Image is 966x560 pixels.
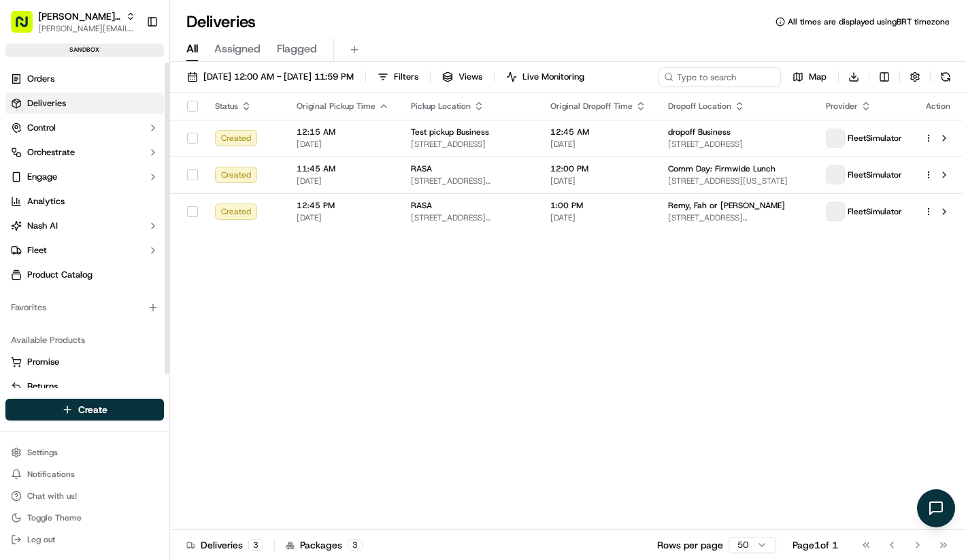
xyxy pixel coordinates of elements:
a: Product Catalog [5,264,164,286]
span: Notifications [27,469,75,480]
div: 3 [248,539,263,551]
input: Type to search [659,67,781,86]
span: [PERSON_NAME] [42,211,110,222]
span: Views [459,71,482,83]
span: [STREET_ADDRESS][US_STATE] [411,176,529,186]
span: FleetSimulator [848,206,902,217]
span: Filters [394,71,418,83]
a: Analytics [5,191,164,212]
div: 3 [348,539,363,551]
span: RASA [411,163,432,174]
button: Chat with us! [5,487,164,506]
span: 12:00 PM [550,163,646,174]
span: Log out [27,534,55,545]
button: [DATE] 12:00 AM - [DATE] 11:59 PM [181,67,360,86]
span: Comm Day: Firmwide Lunch [668,163,776,174]
div: Deliveries [186,538,263,552]
div: Start new chat [61,130,223,144]
a: Deliveries [5,93,164,114]
div: Action [924,101,952,112]
a: Powered byPylon [96,337,165,348]
button: Fleet [5,240,164,261]
a: 💻API Documentation [110,299,224,323]
span: Toggle Theme [27,512,82,523]
input: Got a question? Start typing here... [35,88,245,102]
div: sandbox [5,44,164,57]
span: Remy, Fah or [PERSON_NAME] [668,200,785,211]
button: Engage [5,166,164,188]
div: We're available if you need us! [61,144,187,154]
span: All [186,41,198,57]
span: [STREET_ADDRESS][US_STATE] [411,212,529,223]
span: [PERSON_NAME] Org [38,10,120,23]
button: Promise [5,351,164,373]
a: Returns [11,380,159,393]
span: Deliveries [27,97,66,110]
span: Chat with us! [27,491,77,501]
span: Product Catalog [27,269,93,281]
a: Orders [5,68,164,90]
button: Returns [5,376,164,397]
span: FleetSimulator [848,169,902,180]
button: Settings [5,443,164,462]
span: • [113,248,118,259]
div: Packages [286,538,363,552]
button: See all [211,174,248,191]
button: [PERSON_NAME] Org[PERSON_NAME][EMAIL_ADDRESS][DOMAIN_NAME] [5,5,141,38]
span: Nash AI [27,220,58,232]
span: 12:15 AM [297,127,389,137]
span: Original Dropoff Time [550,101,633,112]
button: Notifications [5,465,164,484]
button: Start new chat [231,134,248,150]
button: Open chat [917,489,955,527]
span: [STREET_ADDRESS] [668,139,804,150]
span: 12:45 PM [297,200,389,211]
button: [PERSON_NAME][EMAIL_ADDRESS][DOMAIN_NAME] [38,23,135,34]
span: [DATE] 12:00 AM - [DATE] 11:59 PM [203,71,354,83]
span: API Documentation [129,304,218,318]
span: [STREET_ADDRESS][US_STATE] [668,176,804,186]
span: 11:45 AM [297,163,389,174]
span: Create [78,403,107,416]
button: Create [5,399,164,421]
span: 1:00 PM [550,200,646,211]
div: Page 1 of 1 [793,538,838,552]
span: [DATE] [550,212,646,223]
button: Log out [5,530,164,549]
span: Engage [27,171,57,183]
span: [DATE] [297,176,389,186]
button: Map [786,67,833,86]
img: Mariam Aslam [14,198,35,220]
p: Rows per page [657,538,723,552]
button: Nash AI [5,215,164,237]
span: RASA [411,200,432,211]
span: [DATE] [550,139,646,150]
span: Test pickup Business [411,127,489,137]
div: Favorites [5,297,164,318]
h1: Deliveries [186,11,256,33]
img: 1736555255976-a54dd68f-1ca7-489b-9aae-adbdc363a1c4 [14,130,38,154]
span: [STREET_ADDRESS] [411,139,529,150]
span: Control [27,122,56,134]
span: dropoff Business [668,127,731,137]
div: 💻 [115,306,126,316]
img: 1736555255976-a54dd68f-1ca7-489b-9aae-adbdc363a1c4 [27,212,38,223]
p: Welcome 👋 [14,54,248,76]
span: • [113,211,118,222]
span: 12:45 AM [550,127,646,137]
span: Assigned [214,41,261,57]
span: Pickup Location [411,101,471,112]
span: Promise [27,356,59,368]
span: Analytics [27,195,65,208]
span: [DATE] [297,139,389,150]
span: Pylon [135,337,165,348]
span: All times are displayed using BRT timezone [788,16,950,27]
span: Knowledge Base [27,304,104,318]
span: [DATE] [120,211,148,222]
img: Lucas Ferreira [14,235,35,257]
span: Live Monitoring [522,71,584,83]
span: Fleet [27,244,47,257]
span: Map [809,71,827,83]
span: Orders [27,73,54,85]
